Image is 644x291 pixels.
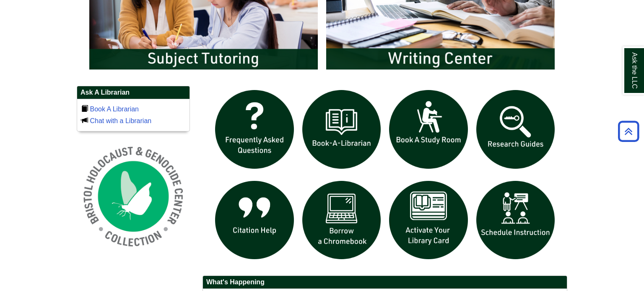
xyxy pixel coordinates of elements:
[211,86,298,173] img: frequently asked questions
[90,117,151,124] a: Chat with a Librarian
[385,86,472,173] img: book a study room icon links to book a study room web page
[472,177,559,264] img: For faculty. Schedule Library Instruction icon links to form.
[298,86,385,173] img: Book a Librarian icon links to book a librarian web page
[298,177,385,264] img: Borrow a chromebook icon links to the borrow a chromebook web page
[90,106,139,113] a: Book A Librarian
[615,126,642,137] a: Back to Top
[472,86,559,173] img: Research Guides icon links to research guides web page
[211,177,298,264] img: citation help icon links to citation help guide page
[385,177,472,264] img: activate Library Card icon links to form to activate student ID into library card
[211,86,559,267] div: slideshow
[203,276,567,289] h2: What's Happening
[77,86,190,99] h2: Ask A Librarian
[77,140,190,253] img: Holocaust and Genocide Collection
